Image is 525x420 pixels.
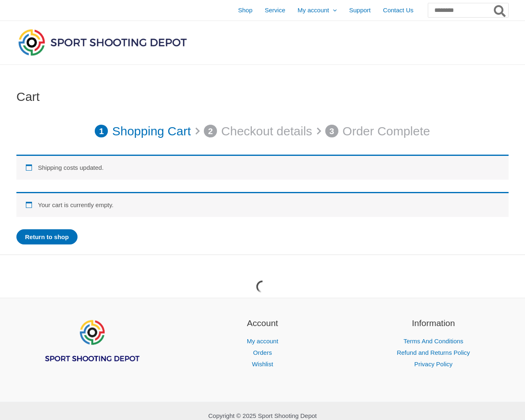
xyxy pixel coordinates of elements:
a: 1 Shopping Cart [95,120,191,143]
button: Search [492,3,508,17]
h2: Information [358,317,509,330]
div: Your cart is currently empty. [16,192,509,217]
a: Privacy Policy [414,361,452,367]
a: Terms And Conditions [404,338,463,345]
div: Shipping costs updated. [16,155,509,180]
aside: Footer Widget 3 [358,317,509,370]
span: 1 [95,125,108,138]
div: Loading... [255,278,271,294]
span: 2 [204,125,217,138]
a: 2 Checkout details [204,120,312,143]
aside: Footer Widget 1 [16,317,167,383]
p: Shopping Cart [112,120,191,143]
h1: Cart [16,89,509,104]
nav: Information [358,336,509,370]
nav: Account [187,336,338,370]
h2: Account [187,317,338,330]
a: Return to shop [16,229,78,244]
a: Orders [253,349,272,356]
aside: Footer Widget 2 [187,317,338,370]
a: My account [247,338,278,345]
a: Refund and Returns Policy [397,349,470,356]
a: Wishlist [252,361,273,367]
img: Sport Shooting Depot [16,27,189,57]
p: Checkout details [221,120,312,143]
